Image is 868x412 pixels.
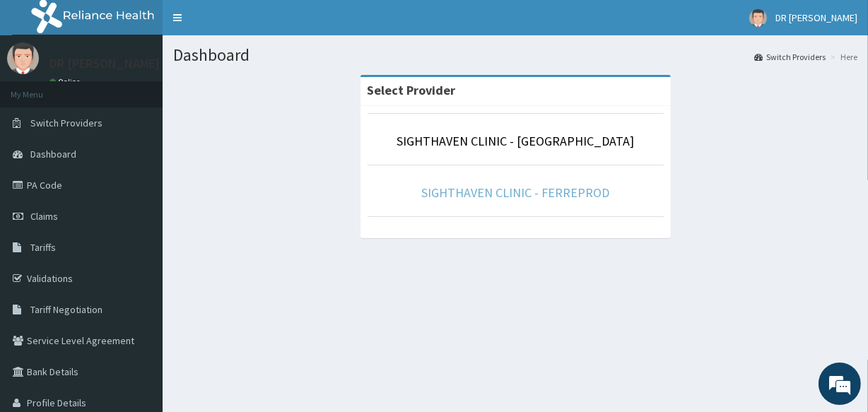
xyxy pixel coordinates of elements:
span: Tariffs [30,241,56,254]
a: SIGHTHAVEN CLINIC - FERREPROD [421,184,609,201]
a: SIGHTHAVEN CLINIC - [GEOGRAPHIC_DATA] [397,133,634,149]
p: DR [PERSON_NAME] [49,57,160,70]
h1: Dashboard [173,46,857,64]
img: User Image [7,42,39,74]
span: Dashboard [30,148,76,160]
span: Claims [30,210,58,223]
span: Tariff Negotiation [30,303,102,316]
a: Online [49,77,83,87]
strong: Select Provider [368,82,456,98]
span: Switch Providers [30,117,102,129]
li: Here [827,51,857,63]
a: Switch Providers [754,51,826,63]
span: DR [PERSON_NAME] [775,11,857,24]
img: User Image [749,9,767,27]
